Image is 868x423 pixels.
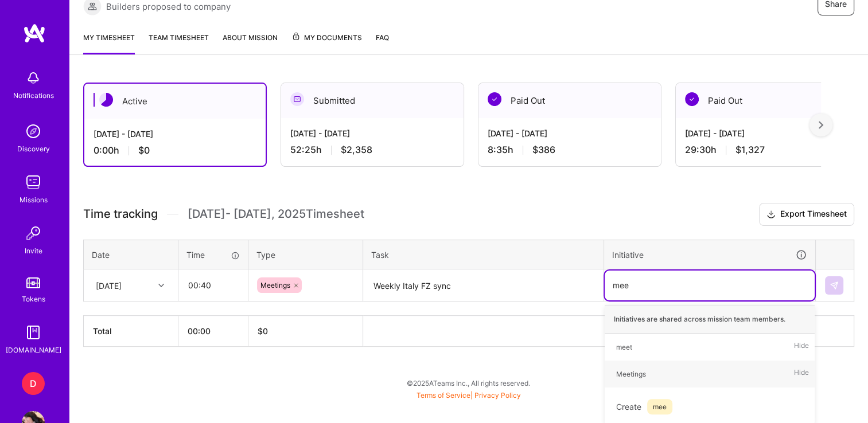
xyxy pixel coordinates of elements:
div: Active [84,84,266,119]
div: Paid Out [676,83,858,118]
div: Discovery [17,143,50,155]
i: icon Chevron [158,283,164,288]
th: 00:00 [178,316,248,347]
div: 0:00 h [94,144,256,156]
div: 29:30 h [685,144,849,156]
div: [DATE] - [DATE] [290,127,454,139]
th: Total [84,316,178,347]
span: $386 [532,144,555,156]
div: Invite [25,245,42,257]
span: Hide [794,366,809,382]
button: Export Timesheet [759,203,854,226]
span: $0 [138,144,150,156]
img: Submit [830,281,839,290]
img: Paid Out [685,92,699,106]
div: Meetings [616,368,646,380]
img: right [819,121,823,129]
a: FAQ [376,32,389,54]
span: Meetings [260,281,290,289]
div: D [22,372,45,395]
img: guide book [22,321,45,344]
div: Submitted [281,83,464,118]
a: Privacy Policy [474,391,521,399]
div: [DATE] - [DATE] [685,127,849,139]
a: About Mission [223,32,278,54]
a: Terms of Service [417,391,470,399]
div: 8:35 h [488,144,652,156]
img: tokens [26,277,40,288]
div: [DATE] - [DATE] [488,127,652,139]
span: $1,327 [735,144,765,156]
div: Create [610,393,809,420]
div: Missions [20,194,48,206]
a: My timesheet [83,32,135,54]
input: HH:MM [179,270,247,300]
div: Initiatives are shared across mission team members. [605,305,815,334]
span: Builders proposed to company [106,1,231,13]
span: Hide [794,339,809,355]
a: My Documents [291,32,362,54]
textarea: Weekly Italy FZ sync [364,271,602,301]
span: My Documents [291,32,362,44]
th: Task [363,240,604,269]
span: [DATE] - [DATE] , 2025 Timesheet [188,207,364,221]
span: $ 0 [258,326,268,336]
img: discovery [22,120,45,143]
span: mee [647,399,672,414]
span: Time tracking [83,207,158,221]
th: Date [84,240,178,269]
img: Paid Out [488,92,501,106]
a: D [19,372,48,395]
div: Initiative [612,248,807,261]
div: Tokens [22,293,45,305]
div: Time [186,249,240,261]
img: Submitted [290,92,304,106]
div: Notifications [13,89,54,101]
img: Active [99,93,113,107]
th: Type [248,240,363,269]
div: 52:25 h [290,144,454,156]
span: | [417,391,521,399]
span: $2,358 [341,144,372,156]
div: [DATE] [96,279,122,291]
div: [DATE] - [DATE] [94,128,256,140]
img: bell [22,66,45,89]
a: Team timesheet [149,32,209,54]
div: © 2025 ATeams Inc., All rights reserved. [69,369,868,397]
div: Paid Out [478,83,661,118]
div: meet [616,341,632,353]
i: icon Download [766,209,776,221]
img: logo [23,23,46,44]
div: [DOMAIN_NAME] [6,344,61,356]
img: teamwork [22,171,45,194]
img: Invite [22,222,45,245]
